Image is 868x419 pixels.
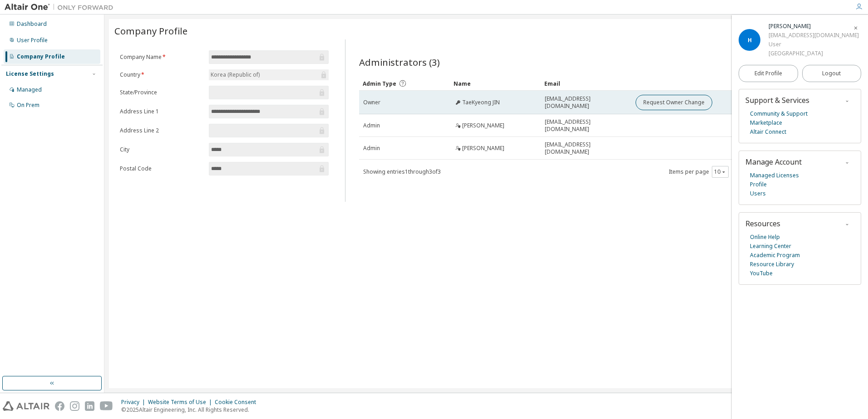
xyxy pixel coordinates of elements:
[769,31,859,40] div: [EMAIL_ADDRESS][DOMAIN_NAME]
[359,56,440,68] span: Administrators (3)
[462,122,504,129] span: [PERSON_NAME]
[363,122,380,129] span: Admin
[750,118,782,127] a: Marketplace
[802,65,862,82] button: Logout
[750,189,766,198] a: Users
[544,76,628,91] div: Email
[545,118,627,133] span: [EMAIL_ADDRESS][DOMAIN_NAME]
[822,69,841,78] span: Logout
[363,168,441,175] span: Showing entries 1 through 3 of 3
[769,49,859,58] div: [GEOGRAPHIC_DATA]
[70,401,79,411] img: instagram.svg
[755,70,782,77] span: Edit Profile
[121,399,148,406] div: Privacy
[750,242,791,251] a: Learning Center
[750,260,794,269] a: Resource Library
[745,95,809,105] span: Support & Services
[750,251,800,260] a: Academic Program
[120,108,203,115] label: Address Line 1
[363,80,396,88] span: Admin Type
[209,69,329,80] div: Korea (Republic of)
[114,24,187,37] span: Company Profile
[545,141,627,156] span: [EMAIL_ADDRESS][DOMAIN_NAME]
[120,146,203,153] label: City
[120,127,203,134] label: Address Line 2
[739,65,798,82] a: Edit Profile
[3,401,49,411] img: altair_logo.svg
[750,269,773,278] a: YouTube
[17,53,65,60] div: Company Profile
[750,171,799,180] a: Managed Licenses
[17,20,47,28] div: Dashboard
[748,36,752,44] span: H
[363,99,380,106] span: Owner
[6,70,54,78] div: License Settings
[100,401,113,411] img: youtube.svg
[120,89,203,96] label: State/Province
[750,180,767,189] a: Profile
[17,86,42,93] div: Managed
[769,40,859,49] div: User
[750,127,786,136] a: Altair Connect
[17,102,39,109] div: On Prem
[454,76,537,91] div: Name
[750,233,780,242] a: Online Help
[750,109,808,118] a: Community & Support
[209,70,261,80] div: Korea (Republic of)
[745,157,802,167] span: Manage Account
[462,99,500,106] span: TaeKyeong JIN
[120,54,203,61] label: Company Name
[714,168,726,175] button: 10
[120,165,203,172] label: Postal Code
[636,95,712,110] button: Request Owner Change
[363,145,380,152] span: Admin
[669,166,729,178] span: Items per page
[120,71,203,78] label: Country
[17,37,48,44] div: User Profile
[769,22,859,31] div: Hyunmu Kang
[121,406,261,414] p: © 2025 Altair Engineering, Inc. All Rights Reserved.
[462,145,504,152] span: [PERSON_NAME]
[148,399,215,406] div: Website Terms of Use
[5,3,118,12] img: Altair One
[55,401,64,411] img: facebook.svg
[85,401,94,411] img: linkedin.svg
[545,95,627,110] span: [EMAIL_ADDRESS][DOMAIN_NAME]
[215,399,261,406] div: Cookie Consent
[745,219,780,229] span: Resources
